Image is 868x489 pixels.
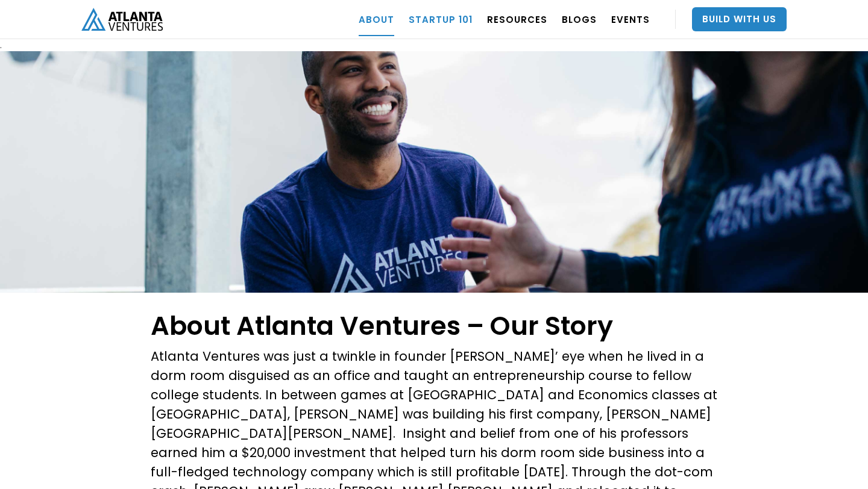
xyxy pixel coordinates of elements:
[151,311,717,341] h1: About Atlanta Ventures – Our Story
[409,2,473,36] a: Startup 101
[562,2,597,36] a: BLOGS
[487,2,547,36] a: RESOURCES
[359,2,394,36] a: ABOUT
[611,2,650,36] a: EVENTS
[692,7,787,31] a: Build With Us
